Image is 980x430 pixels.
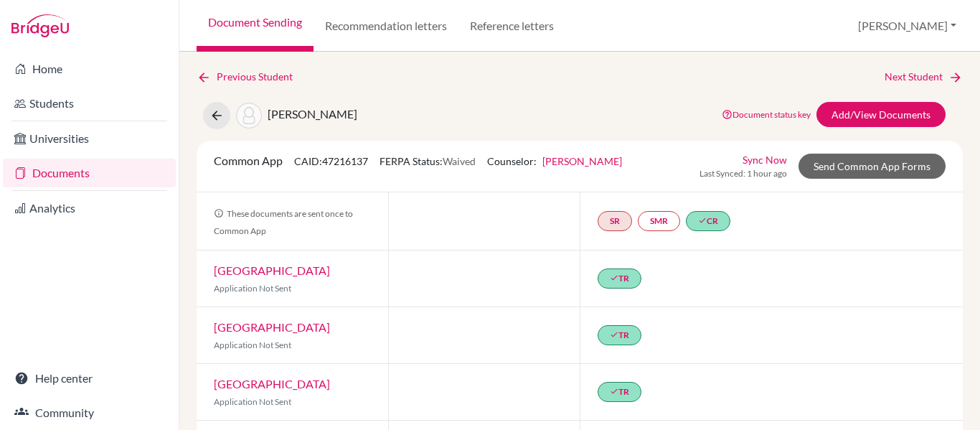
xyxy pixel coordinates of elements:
[598,211,632,231] a: SR
[699,167,787,180] span: Last Synced: 1 hour ago
[214,283,291,294] span: Application Not Sent
[3,364,176,393] a: Help center
[214,340,291,350] span: Application Not Sent
[638,211,680,231] a: SMR
[214,320,330,334] a: [GEOGRAPHIC_DATA]
[885,69,963,85] a: Next Student
[852,12,963,39] button: [PERSON_NAME]
[214,377,330,391] a: [GEOGRAPHIC_DATA]
[214,208,353,236] span: These documents are sent once to Common App
[11,14,69,37] img: Bridge-U
[294,155,368,167] span: CAID: 47216137
[3,124,176,153] a: Universities
[3,398,176,427] a: Community
[610,330,618,339] i: done
[542,155,622,167] a: [PERSON_NAME]
[798,154,946,179] a: Send Common App Forms
[214,263,330,277] a: [GEOGRAPHIC_DATA]
[598,382,641,402] a: doneTR
[610,387,618,396] i: done
[268,107,357,121] span: [PERSON_NAME]
[197,69,304,85] a: Previous Student
[698,216,707,225] i: done
[443,155,476,167] span: Waived
[214,154,283,167] span: Common App
[3,159,176,187] a: Documents
[3,89,176,118] a: Students
[487,155,622,167] span: Counselor:
[598,268,641,289] a: doneTR
[214,396,291,407] span: Application Not Sent
[3,194,176,223] a: Analytics
[722,109,811,120] a: Document status key
[610,274,618,282] i: done
[686,211,730,231] a: doneCR
[380,155,476,167] span: FERPA Status:
[3,55,176,83] a: Home
[598,325,641,345] a: doneTR
[816,102,946,127] a: Add/View Documents
[743,152,787,167] a: Sync Now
